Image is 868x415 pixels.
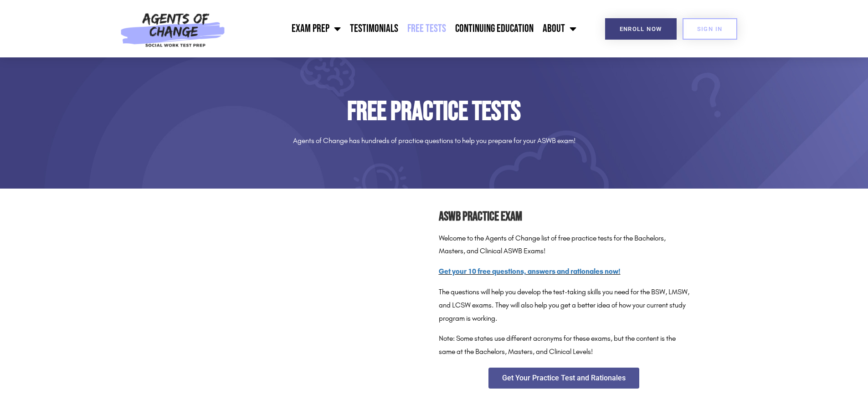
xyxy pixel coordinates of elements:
span: Enroll Now [620,26,662,32]
a: Get your 10 free questions, answers and rationales now! [439,267,621,276]
p: The questions will help you develop the test-taking skills you need for the BSW, LMSW, and LCSW e... [439,286,689,325]
a: Enroll Now [605,18,677,40]
span: SIGN IN [697,26,723,32]
p: Note: Some states use different acronyms for these exams, but the content is the same at the Bach... [439,332,689,359]
a: Testimonials [345,17,403,40]
h2: ASWB Practice Exam [439,207,689,227]
p: Agents of Change has hundreds of practice questions to help you prepare for your ASWB exam! [179,134,689,148]
nav: Menu [230,17,581,40]
span: Get Your Practice Test and Rationales [502,374,626,382]
a: About [538,17,581,40]
a: Exam Prep [287,17,345,40]
a: Get Your Practice Test and Rationales [488,368,639,389]
h1: Free Practice Tests [179,98,689,125]
a: Free Tests [403,17,451,40]
p: Welcome to the Agents of Change list of free practice tests for the Bachelors, Masters, and Clini... [439,232,689,258]
a: Continuing Education [451,17,538,40]
a: SIGN IN [683,18,737,40]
